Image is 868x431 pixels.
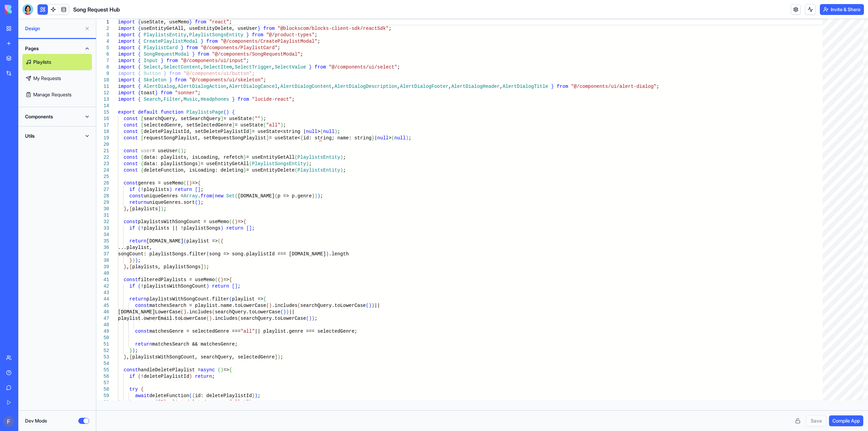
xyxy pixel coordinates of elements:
span: ; [309,161,312,166]
span: { [138,64,141,70]
span: return [175,187,192,192]
span: , [226,84,229,89]
span: const [124,219,138,224]
div: 28 [96,193,109,199]
span: = useEntityDelete [246,168,295,173]
span: p => p.genre [278,193,312,199]
span: const [124,122,138,128]
span: = useUser [152,148,178,154]
span: ) [306,161,309,166]
span: ( [178,148,180,154]
span: { [141,161,143,166]
span: } [198,161,200,166]
span: "" [255,116,260,121]
span: toast [141,90,155,96]
span: { [138,19,141,25]
span: Set [226,193,235,199]
span: [ [141,116,143,121]
div: 16 [96,116,109,122]
span: AlertDialogTitle [502,84,548,89]
span: null [377,135,389,141]
span: ; [283,122,286,128]
span: null [323,129,335,134]
span: ) [280,122,283,128]
a: Playlists [22,54,92,70]
span: ( [195,200,198,205]
span: "@/components/ui/alert-dialog" [571,84,656,89]
span: default [138,110,158,115]
span: uniqueGenres.sort [146,200,195,205]
div: 10 [96,77,109,83]
span: PlaylistSongsEntity [252,161,306,166]
span: genres = useMemo [138,180,183,186]
span: Music [183,97,198,102]
span: ; [278,45,280,51]
span: ; [343,155,346,160]
span: } [189,19,192,25]
span: ( [249,161,252,166]
span: } [372,135,374,141]
span: if [130,187,135,192]
span: } [309,64,312,70]
span: SelectItem [203,64,232,70]
div: 18 [96,129,109,135]
div: 25 [96,174,109,180]
span: ( [212,193,215,199]
div: 3 [96,32,109,38]
span: = useEntityGetAll [246,155,295,160]
span: import [118,97,135,102]
span: "react" [209,19,229,25]
span: ] [232,122,235,128]
span: , [201,64,203,70]
span: [ [130,206,132,212]
span: from [252,32,263,38]
span: { [138,90,141,96]
span: CreatePlaylistModal [144,39,198,44]
div: 31 [96,212,109,219]
span: ; [337,129,340,134]
span: ; [252,71,255,76]
span: useState, useMemo [141,19,189,25]
span: ; [263,116,266,121]
span: [DOMAIN_NAME] [238,193,275,199]
span: import [118,19,135,25]
span: Input [144,58,158,63]
span: import [118,32,135,38]
span: return [130,200,146,205]
span: ; [315,32,317,38]
span: = useState< [269,135,300,141]
button: Utils [22,131,92,141]
span: } [161,58,163,63]
span: SongRequestModal [144,52,189,57]
span: "@/product-types" [266,32,315,38]
span: data: playlistSongs [144,161,198,166]
span: , [198,97,200,102]
span: AlertDialogAction [178,84,226,89]
span: . [198,193,200,199]
span: , [161,97,163,102]
span: AlertDialogHeader [451,84,500,89]
span: = useState [223,116,252,121]
span: , [397,84,400,89]
div: 1 [96,19,109,25]
span: AlertDialogFooter [400,84,449,89]
span: , [278,84,280,89]
button: Invite & Share [820,4,864,15]
span: [ [141,129,143,134]
span: = useState [235,122,263,128]
span: ; [229,19,232,25]
span: => [238,219,243,224]
span: , [126,206,129,212]
span: , [181,97,183,102]
span: } [258,26,260,31]
span: const [124,148,138,154]
span: ; [246,58,249,63]
span: ; [397,64,400,70]
span: ( [138,187,141,192]
span: ) [335,129,337,134]
span: ; [656,84,659,89]
span: ) [161,206,163,212]
span: deleteFunction, isLoading: deleting [144,168,243,173]
span: from [315,64,326,70]
span: } [163,71,166,76]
